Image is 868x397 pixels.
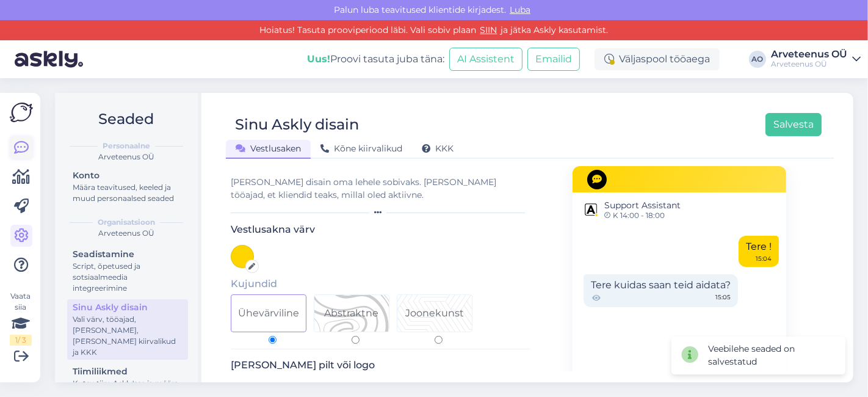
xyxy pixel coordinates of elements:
[604,199,681,212] span: Support Assistant
[73,182,183,204] div: Määra teavitused, keeled ja muud personaalsed seaded
[765,113,822,136] button: Salvesta
[231,224,530,235] h3: Vestlusakna värv
[715,293,731,304] span: 15:05
[10,291,32,346] div: Vaata siia
[307,52,444,67] div: Proovi tasuta juba täna:
[595,48,720,70] div: Väljaspool tööaega
[422,143,454,154] span: KKK
[73,169,183,182] div: Konto
[231,278,530,290] h5: Kujundid
[320,143,402,154] span: Kõne kiirvalikud
[238,306,299,321] div: Ühevärviline
[708,343,836,368] div: Veebilehe seaded on salvestatud
[449,48,523,71] button: AI Assistent
[103,140,150,151] b: Personaalne
[67,246,188,296] a: SeadistamineScript, õpetused ja sotsiaalmeedia integreerimine
[352,336,360,344] input: Pattern 1Abstraktne
[65,151,188,162] div: Arveteenus OÜ
[771,49,861,69] a: Arveteenus OÜArveteenus OÜ
[756,254,772,263] div: 15:04
[405,306,464,321] div: Joonekunst
[771,59,847,69] div: Arveteenus OÜ
[73,261,183,294] div: Script, õpetused ja sotsiaalmeedia integreerimine
[235,113,359,136] div: Sinu Askly disain
[67,167,188,206] a: KontoMäära teavitused, keeled ja muud personaalsed seaded
[236,143,301,154] span: Vestlusaken
[771,49,847,59] div: Arveteenus OÜ
[506,4,534,15] span: Luba
[98,217,155,228] b: Organisatsioon
[67,299,188,360] a: Sinu Askly disainVali värv, tööajad, [PERSON_NAME], [PERSON_NAME] kiirvalikud ja KKK
[749,51,766,68] div: AO
[65,107,188,131] h2: Seaded
[581,200,601,219] img: Support
[73,248,183,261] div: Seadistamine
[584,274,738,307] div: Tere kuidas saan teid aidata?
[435,336,443,344] input: Pattern 2Joonekunst
[73,301,183,314] div: Sinu Askly disain
[269,336,277,344] input: Ühevärviline
[65,228,188,239] div: Arveteenus OÜ
[73,314,183,358] div: Vali värv, tööajad, [PERSON_NAME], [PERSON_NAME] kiirvalikud ja KKK
[10,335,32,346] div: 1 / 3
[10,103,33,122] img: Askly Logo
[527,48,580,71] button: Emailid
[231,359,530,371] h3: [PERSON_NAME] pilt või logo
[73,365,183,378] div: Tiimiliikmed
[231,176,530,202] div: [PERSON_NAME] disain oma lehele sobivaks. [PERSON_NAME] tööajad, et kliendid teaks, millal oled a...
[739,236,779,267] div: Tere !
[325,306,379,321] div: Abstraktne
[604,212,681,219] span: K 14:00 - 18:00
[477,24,501,35] a: SIIN
[307,53,330,65] b: Uus!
